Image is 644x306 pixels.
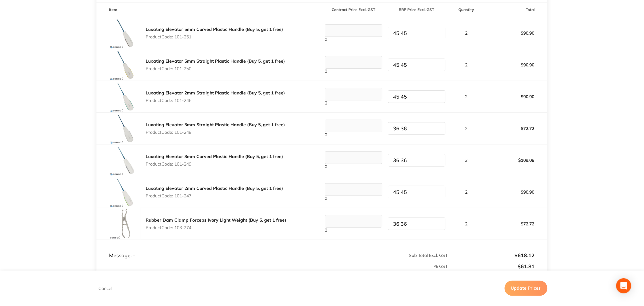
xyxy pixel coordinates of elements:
[109,176,141,208] img: aXQ0MzdqZQ
[146,34,283,39] p: Product Code: 101-251
[484,153,547,168] p: $109.08
[146,122,285,127] a: Luxating Elevator 3mm Straight Plastic Handle (Buy 5, get 1 free)
[616,278,631,293] div: Open Intercom Messenger
[322,183,385,201] div: 0
[484,3,547,17] th: Total
[146,66,285,71] p: Product Code: 101-250
[449,158,484,163] p: 3
[146,58,285,64] a: Luxating Elevator 5mm Straight Plastic Handle (Buy 5, get 1 free)
[109,113,141,144] img: ODZ6eDg5dw
[449,62,484,67] p: 2
[322,56,385,74] div: 0
[448,3,484,17] th: Quantity
[322,215,385,233] div: 0
[484,216,547,231] p: $72.72
[484,121,547,136] p: $72.72
[449,263,535,269] p: $61.81
[96,240,322,258] td: Message: -
[322,151,385,169] div: 0
[385,3,448,17] th: RRP Price Excl. GST
[449,94,484,99] p: 2
[146,90,285,96] a: Luxating Elevator 2mm Straight Plastic Handle (Buy 5, get 1 free)
[109,17,141,49] img: NnljNXNraA
[146,161,283,167] p: Product Code: 101-249
[449,221,484,226] p: 2
[146,26,283,32] a: Luxating Elevator 5mm Curved Plastic Handle (Buy 5, get 1 free)
[322,24,385,42] div: 0
[97,264,448,269] p: % GST
[109,81,141,112] img: bGpoaHg3OQ
[146,98,285,103] p: Product Code: 101-246
[322,88,385,105] div: 0
[322,253,448,258] p: Sub Total Excl. GST
[109,208,141,240] img: b3ZjdzlqZg
[146,217,286,223] a: Rubber Dam Clamp Forceps Ivory Light Weight (Buy 5, get 1 free)
[484,184,547,200] p: $90.90
[109,144,141,176] img: ODRqazNjaw
[449,252,535,258] p: $618.12
[484,89,547,104] p: $90.90
[96,3,322,17] th: Item
[322,120,385,137] div: 0
[146,225,286,230] p: Product Code: 103-274
[96,286,114,291] button: Cancel
[505,281,548,296] button: Update Prices
[146,185,283,191] a: Luxating Elevator 2mm Curved Plastic Handle (Buy 5, get 1 free)
[146,130,285,135] p: Product Code: 101-248
[146,193,283,198] p: Product Code: 101-247
[449,126,484,131] p: 2
[322,3,385,17] th: Contract Price Excl. GST
[484,57,547,72] p: $90.90
[146,154,283,159] a: Luxating Elevator 3mm Curved Plastic Handle (Buy 5, get 1 free)
[484,25,547,41] p: $90.90
[109,49,141,81] img: aGplMjdkdg
[449,31,484,36] p: 2
[449,190,484,195] p: 2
